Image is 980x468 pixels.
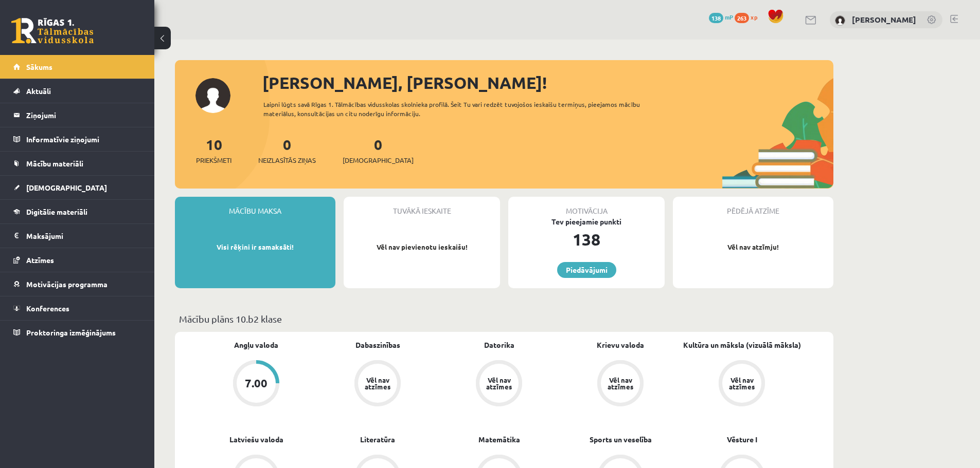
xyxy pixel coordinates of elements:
[363,377,392,390] div: Vēl nav atzīmes
[678,242,828,252] p: Vēl nav atzīmju!
[317,360,438,408] a: Vēl nav atzīmes
[344,197,500,216] div: Tuvākā ieskaite
[26,304,69,313] span: Konferences
[258,135,316,165] a: 0Neizlasītās ziņas
[13,55,141,79] a: Sākums
[590,434,652,445] a: Sports un veselība
[343,155,414,165] span: [DEMOGRAPHIC_DATA]
[26,86,51,96] span: Aktuāli
[13,272,141,296] a: Motivācijas programma
[727,434,757,445] a: Vēsture I
[13,296,141,320] a: Konferences
[709,13,733,21] a: 138 mP
[673,197,833,216] div: Pēdējā atzīme
[26,328,116,337] span: Proktoringa izmēģinājums
[349,242,495,252] p: Vēl nav pievienotu ieskaišu!
[258,155,316,165] span: Neizlasītās ziņas
[263,100,658,118] div: Laipni lūgts savā Rīgas 1. Tālmācības vidusskolas skolnieka profilā. Šeit Tu vari redzēt tuvojošo...
[229,434,283,445] a: Latviešu valoda
[196,155,231,165] span: Priekšmeti
[234,340,278,350] a: Angļu valoda
[597,340,644,350] a: Krievu valoda
[26,255,54,265] span: Atzīmes
[343,135,414,165] a: 0[DEMOGRAPHIC_DATA]
[508,227,665,252] div: 138
[438,360,560,408] a: Vēl nav atzīmes
[557,262,616,278] a: Piedāvājumi
[179,312,829,326] p: Mācību plāns 10.b2 klase
[11,18,94,44] a: Rīgas 1. Tālmācības vidusskola
[196,135,231,165] a: 10Priekšmeti
[13,248,141,272] a: Atzīmes
[485,377,513,390] div: Vēl nav atzīmes
[13,176,141,199] a: [DEMOGRAPHIC_DATA]
[360,434,395,445] a: Literatūra
[195,360,317,408] a: 7.00
[725,13,733,21] span: mP
[13,152,141,175] a: Mācību materiāli
[26,224,141,248] legend: Maksājumi
[560,360,681,408] a: Vēl nav atzīmes
[13,127,141,151] a: Informatīvie ziņojumi
[26,183,107,192] span: [DEMOGRAPHIC_DATA]
[355,340,400,350] a: Dabaszinības
[13,321,141,344] a: Proktoringa izmēģinājums
[13,200,141,223] a: Digitālie materiāli
[727,377,756,390] div: Vēl nav atzīmes
[245,378,268,389] div: 7.00
[751,13,757,21] span: xp
[835,15,845,26] img: Kristers Raginskis
[26,159,83,168] span: Mācību materiāli
[26,207,87,216] span: Digitālie materiāli
[13,224,141,248] a: Maksājumi
[484,340,514,350] a: Datorika
[26,127,141,151] legend: Informatīvie ziņojumi
[262,70,833,95] div: [PERSON_NAME], [PERSON_NAME]!
[26,103,141,127] legend: Ziņojumi
[180,242,330,252] p: Visi rēķini ir samaksāti!
[508,197,665,216] div: Motivācija
[735,13,762,21] a: 263 xp
[13,103,141,127] a: Ziņojumi
[508,216,665,227] div: Tev pieejamie punkti
[26,62,52,71] span: Sākums
[852,14,916,25] a: [PERSON_NAME]
[606,377,635,390] div: Vēl nav atzīmes
[13,79,141,103] a: Aktuāli
[683,340,801,350] a: Kultūra un māksla (vizuālā māksla)
[26,279,108,289] span: Motivācijas programma
[478,434,520,445] a: Matemātika
[681,360,803,408] a: Vēl nav atzīmes
[709,13,723,23] span: 138
[175,197,335,216] div: Mācību maksa
[735,13,749,23] span: 263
